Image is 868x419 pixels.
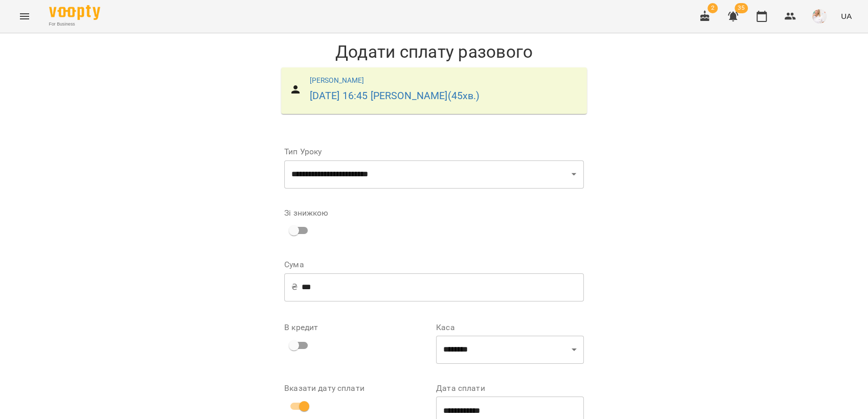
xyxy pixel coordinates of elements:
label: Каса [436,323,584,332]
button: Menu [12,4,37,29]
span: 35 [735,3,748,13]
span: 2 [707,3,718,13]
button: UA [837,7,856,26]
span: UA [841,11,852,21]
img: eae1df90f94753cb7588c731c894874c.jpg [812,9,827,24]
label: В кредит [284,323,432,332]
p: ₴ [291,281,298,293]
a: [DATE] 16:45 [PERSON_NAME](45хв.) [310,90,480,102]
h1: Додати сплату разового [276,41,592,62]
span: For Business [49,21,100,28]
a: [PERSON_NAME] [310,76,364,84]
img: Voopty Logo [49,5,100,20]
label: Тип Уроку [284,148,584,156]
label: Дата сплати [436,384,584,392]
label: Вказати дату сплати [284,384,432,392]
label: Сума [284,261,584,269]
label: Зі знижкою [284,209,328,217]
